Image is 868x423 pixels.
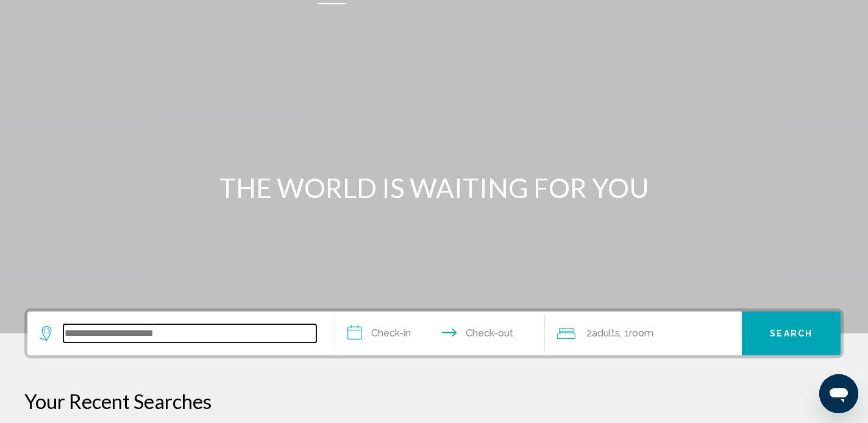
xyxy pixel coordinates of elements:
[545,311,742,355] button: Travelers: 2 adults, 0 children
[335,311,545,355] button: Check in and out dates
[27,311,841,355] div: Search widget
[629,327,653,339] span: Room
[205,172,663,204] h1: THE WORLD IS WAITING FOR YOU
[592,327,620,339] span: Adults
[620,325,653,342] span: , 1
[819,374,858,413] iframe: Button to launch messaging window
[586,325,620,342] span: 2
[24,389,844,413] p: Your Recent Searches
[770,329,813,339] span: Search
[742,311,841,355] button: Search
